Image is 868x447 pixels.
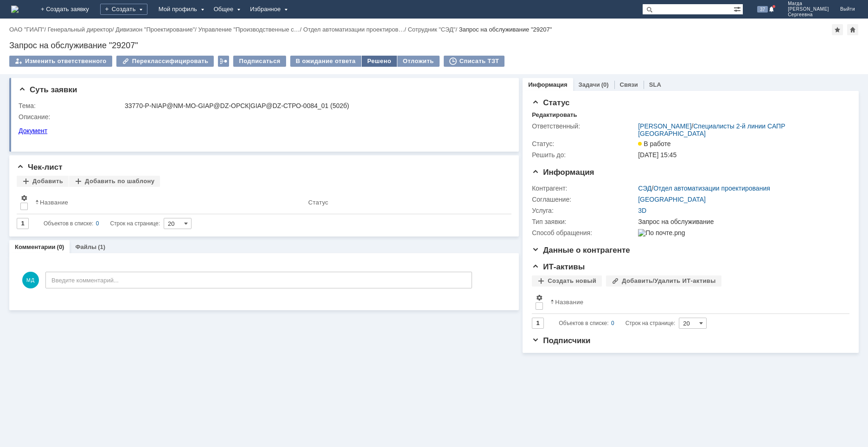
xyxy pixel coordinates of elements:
span: [PERSON_NAME] [788,6,829,12]
div: 0 [96,218,99,229]
div: Тема: [19,102,123,109]
i: Строк на странице: [44,218,160,229]
span: Объектов в списке: [559,320,608,326]
div: Контрагент: [532,185,636,192]
span: ИТ-активы [532,262,585,271]
div: Соглашение: [532,196,636,203]
div: Сделать домашней страницей [847,24,858,35]
span: [DATE] 15:45 [638,151,677,159]
span: Суть заявки [19,85,77,94]
a: СЭД [638,185,651,192]
div: / [303,26,408,33]
div: Описание: [19,113,507,121]
span: Сергеевна [788,12,829,18]
div: Статус [308,199,328,206]
a: Специалисты 2-й линии САПР [GEOGRAPHIC_DATA] [638,122,785,137]
a: [PERSON_NAME] [638,122,691,130]
a: Файлы [75,243,96,250]
a: Связи [620,81,638,88]
i: Строк на странице: [559,318,675,329]
a: ОАО "ГИАП" [9,26,44,33]
a: Управление "Производственные с… [198,26,300,33]
img: logo [11,6,19,13]
span: Подписчики [532,336,590,345]
span: Настройки [536,294,543,301]
a: Комментарии [15,243,56,250]
div: Ответственный: [532,122,636,130]
span: Информация [532,168,594,177]
div: Способ обращения: [532,229,636,236]
div: Запрос на обслуживание "29207" [9,41,859,50]
span: Статус [532,98,569,107]
div: / [48,26,116,33]
span: Магда [788,1,829,6]
div: Запрос на обслуживание "29207" [459,26,552,33]
span: Расширенный поиск [734,4,743,13]
div: (0) [601,81,609,88]
div: Редактировать [532,111,577,119]
span: Данные о контрагенте [532,246,630,255]
div: / [198,26,304,33]
a: SLA [649,81,661,88]
a: Отдел автоматизации проектиров… [303,26,404,33]
span: Чек-лист [17,163,63,172]
div: Статус: [532,140,636,147]
div: / [9,26,48,33]
div: (1) [98,243,105,250]
a: Сотрудник "СЭД" [408,26,455,33]
span: МД [22,272,39,288]
th: Статус [305,191,504,214]
div: (0) [57,243,64,250]
a: Задачи [579,81,600,88]
div: Название [40,199,68,206]
a: [GEOGRAPHIC_DATA] [638,196,706,203]
div: / [408,26,459,33]
div: Название [555,299,583,306]
div: Услуга: [532,207,636,214]
div: / [115,26,198,33]
img: По почте.png [638,229,685,236]
div: / [638,185,770,192]
span: 37 [757,6,768,13]
div: / [638,122,844,137]
a: Перейти на домашнюю страницу [11,6,19,13]
th: Название [547,290,842,314]
div: Добавить в избранное [832,24,843,35]
div: Создать [100,4,147,15]
div: Решить до: [532,151,636,159]
a: Генеральный директор [48,26,112,33]
a: Информация [528,81,567,88]
a: Отдел автоматизации проектирования [653,185,770,192]
div: Тип заявки: [532,218,636,225]
div: Запрос на обслуживание [638,218,844,225]
div: 33770-Р-NIAP@NM-МО-GIAP@DZ-ОРСК|GIAP@DZ-СТРО-0084_01 (502б) [125,102,505,109]
div: 0 [611,318,614,329]
div: Работа с массовостью [218,56,229,67]
span: Настройки [20,194,28,202]
span: Объектов в списке: [44,220,93,227]
a: 3D [638,207,646,214]
a: Дивизион "Проектирование" [115,26,195,33]
span: В работе [638,140,670,147]
th: Название [32,191,305,214]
